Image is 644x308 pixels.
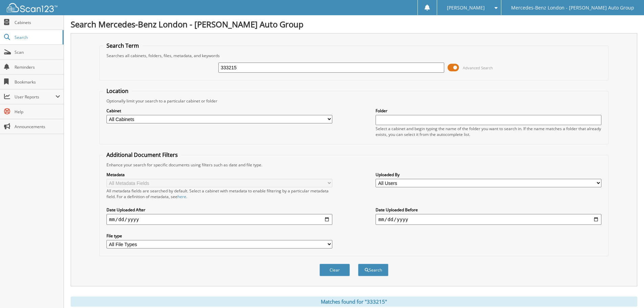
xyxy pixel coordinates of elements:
[103,87,132,95] legend: Location
[177,194,186,199] a: here
[103,42,142,49] legend: Search Term
[106,188,332,199] div: All metadata fields are searched by default. Select a cabinet with metadata to enable filtering b...
[106,214,332,225] input: start
[358,264,388,276] button: Search
[376,172,601,177] label: Uploaded By
[463,65,493,70] span: Advanced Search
[106,233,332,239] label: File type
[106,172,332,177] label: Metadata
[447,6,485,10] span: [PERSON_NAME]
[103,53,605,58] div: Searches all cabinets, folders, files, metadata, and keywords
[106,108,332,114] label: Cabinet
[15,20,60,25] span: Cabinets
[511,6,634,10] span: Mercedes-Benz London - [PERSON_NAME] Auto Group
[15,109,60,115] span: Help
[7,3,57,12] img: scan123-logo-white.svg
[71,297,637,307] div: Matches found for "333215"
[376,214,601,225] input: end
[376,126,601,137] div: Select a cabinet and begin typing the name of the folder you want to search in. If the name match...
[376,108,601,114] label: Folder
[15,49,60,55] span: Scan
[15,64,60,70] span: Reminders
[15,34,59,40] span: Search
[319,264,350,276] button: Clear
[376,207,601,213] label: Date Uploaded Before
[103,98,605,104] div: Optionally limit your search to a particular cabinet or folder
[103,151,181,159] legend: Additional Document Filters
[103,162,605,168] div: Enhance your search for specific documents using filters such as date and file type.
[15,124,60,129] span: Announcements
[15,79,60,85] span: Bookmarks
[106,207,332,213] label: Date Uploaded After
[15,94,55,100] span: User Reports
[71,19,637,30] h1: Search Mercedes-Benz London - [PERSON_NAME] Auto Group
